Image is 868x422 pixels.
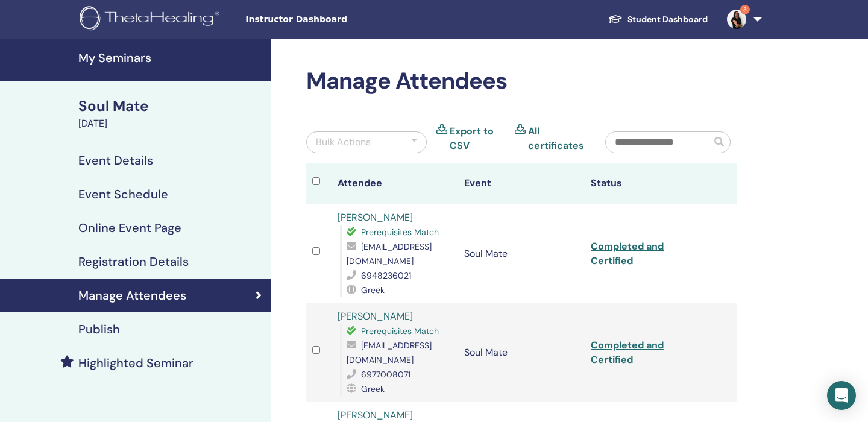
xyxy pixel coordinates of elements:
span: [EMAIL_ADDRESS][DOMAIN_NAME] [347,241,432,266]
th: Status [585,163,711,204]
img: default.jpg [727,10,746,29]
span: 6977008071 [361,369,410,380]
span: 6948236021 [361,270,411,281]
h2: Manage Attendees [306,68,737,95]
h4: Event Details [78,153,153,168]
a: All certificates [528,124,587,153]
img: logo.png [80,6,224,33]
div: Soul Mate [78,96,264,116]
th: Event [458,163,585,204]
h4: Event Schedule [78,187,168,201]
h4: Registration Details [78,254,189,269]
a: [PERSON_NAME] [338,211,413,224]
span: Prerequisites Match [361,326,439,336]
div: [DATE] [78,116,264,131]
h4: Highlighted Seminar [78,356,193,370]
span: Greek [361,285,385,295]
h4: My Seminars [78,51,264,65]
h4: Publish [78,322,120,336]
a: Completed and Certified [591,240,664,267]
a: [PERSON_NAME] [338,409,413,421]
td: Soul Mate [458,303,585,402]
td: Soul Mate [458,204,585,303]
span: Instructor Dashboard [245,13,426,26]
a: Export to CSV [450,124,505,153]
div: Bulk Actions [316,135,371,150]
h4: Manage Attendees [78,288,186,303]
a: [PERSON_NAME] [338,310,413,323]
span: Prerequisites Match [361,227,439,238]
a: Soul Mate[DATE] [71,96,271,131]
span: [EMAIL_ADDRESS][DOMAIN_NAME] [347,340,432,365]
a: Student Dashboard [599,8,717,31]
a: Completed and Certified [591,339,664,366]
span: Greek [361,383,385,394]
th: Attendee [332,163,458,204]
h4: Online Event Page [78,221,181,235]
span: 3 [740,5,750,14]
div: Open Intercom Messenger [827,381,856,410]
img: graduation-cap-white.svg [608,14,623,24]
